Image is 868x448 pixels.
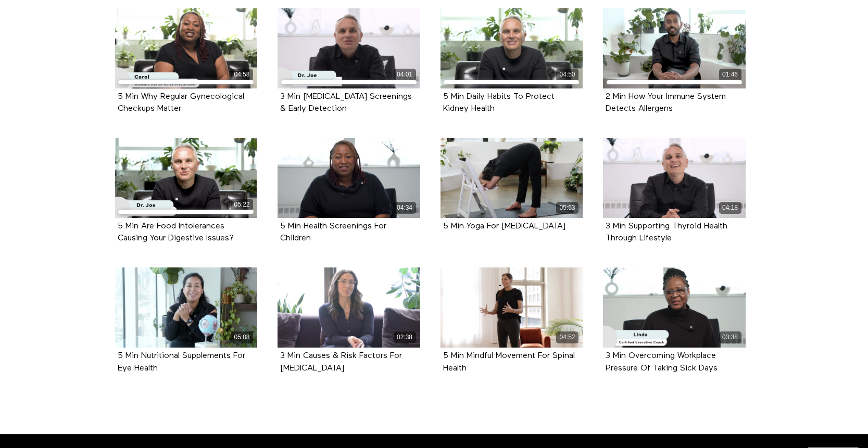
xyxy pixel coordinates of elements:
a: 3 Min Causes & Risk Factors For Heart Failure 02:38 [278,267,420,348]
a: 5 Min Mindful Movement For Spinal Health [443,352,575,372]
a: 5 Min Daily Habits To Protect Kidney Health [443,93,555,112]
div: 04:58 [231,69,253,81]
a: 3 Min Supporting Thyroid Health Through Lifestyle 04:18 [603,138,746,218]
div: 04:50 [556,69,578,81]
strong: 3 Min Cancer Screenings & Early Detection [280,93,412,113]
a: 3 Min Supporting Thyroid Health Through Lifestyle [606,222,727,242]
div: 04:01 [394,69,416,81]
a: 5 Min Health Screenings For Children [280,222,386,242]
strong: 3 Min Causes & Risk Factors For Heart Failure [280,352,402,372]
div: 02:38 [394,331,416,343]
strong: 2 Min How Your Immune System Detects Allergens [606,93,726,113]
a: 5 Min Are Food Intolerances Causing Your Digestive Issues? 05:22 [115,138,258,218]
a: 5 Min Nutritional Supplements For Eye Health [118,352,245,372]
a: 3 Min Causes & Risk Factors For [MEDICAL_DATA] [280,352,402,372]
strong: 5 Min Nutritional Supplements For Eye Health [118,352,245,372]
strong: 5 Min Yoga For High Blood Pressure [443,222,565,231]
div: 01:46 [719,69,741,81]
div: 05:22 [231,199,253,211]
div: 04:52 [556,331,578,343]
strong: 5 Min Are Food Intolerances Causing Your Digestive Issues? [118,222,234,242]
strong: 5 Min Mindful Movement For Spinal Health [443,352,575,372]
strong: 3 Min Overcoming Workplace Pressure Of Taking Sick Days [606,352,718,372]
a: 3 Min Overcoming Workplace Pressure Of Taking Sick Days 03:38 [603,267,746,348]
div: 05:08 [231,331,253,343]
a: 5 Min Daily Habits To Protect Kidney Health 04:50 [441,8,583,88]
div: 05:53 [556,202,578,214]
a: 5 Min Nutritional Supplements For Eye Health 05:08 [115,267,258,348]
a: 2 Min How Your Immune System Detects Allergens 01:46 [603,8,746,88]
div: 04:18 [719,202,741,214]
strong: 5 Min Why Regular Gynecological Checkups Matter [118,93,244,113]
a: 5 Min Are Food Intolerances Causing Your Digestive Issues? [118,222,234,242]
a: 5 Min Why Regular Gynecological Checkups Matter 04:58 [115,8,258,88]
a: 5 Min Yoga For High Blood Pressure 05:53 [441,138,583,218]
a: 5 Min Health Screenings For Children 04:34 [278,138,420,218]
strong: 5 Min Daily Habits To Protect Kidney Health [443,93,555,113]
strong: 5 Min Health Screenings For Children [280,222,386,242]
a: 3 Min Cancer Screenings & Early Detection 04:01 [278,8,420,88]
a: 2 Min How Your Immune System Detects Allergens [606,93,726,112]
a: 3 Min Overcoming Workplace Pressure Of Taking Sick Days [606,352,718,372]
a: 5 Min Yoga For [MEDICAL_DATA] [443,222,565,230]
strong: 3 Min Supporting Thyroid Health Through Lifestyle [606,222,727,242]
a: 5 Min Why Regular Gynecological Checkups Matter [118,93,244,112]
div: 04:34 [394,202,416,214]
a: 5 Min Mindful Movement For Spinal Health 04:52 [441,267,583,348]
div: 03:38 [719,331,741,343]
a: 3 Min [MEDICAL_DATA] Screenings & Early Detection [280,93,412,112]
